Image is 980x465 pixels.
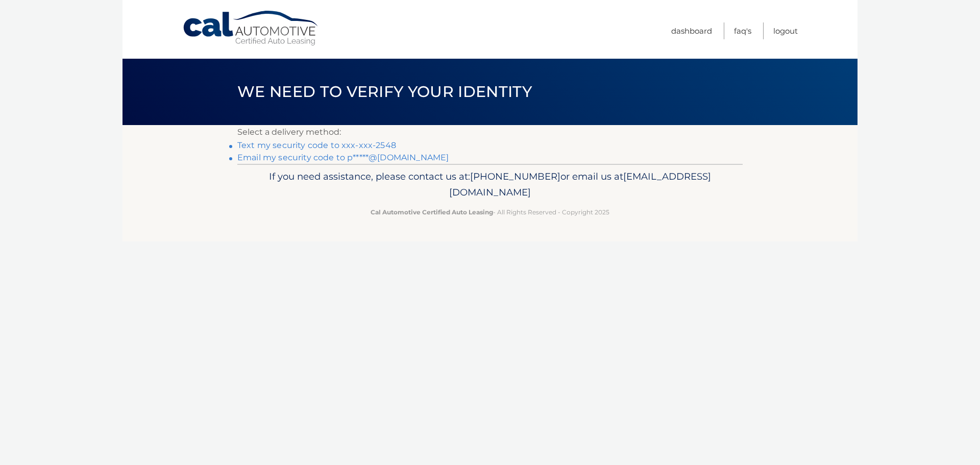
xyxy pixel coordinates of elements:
span: [PHONE_NUMBER] [470,170,560,182]
p: If you need assistance, please contact us at: or email us at [244,168,736,201]
p: - All Rights Reserved - Copyright 2025 [244,207,736,217]
a: Logout [773,22,798,39]
a: FAQ's [734,22,751,39]
strong: Cal Automotive Certified Auto Leasing [371,208,493,216]
span: We need to verify your identity [237,82,532,101]
a: Dashboard [671,22,712,39]
a: Text my security code to xxx-xxx-2548 [237,140,396,150]
p: Select a delivery method: [237,125,743,139]
a: Cal Automotive [182,10,320,46]
a: Email my security code to p*****@[DOMAIN_NAME] [237,153,449,162]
